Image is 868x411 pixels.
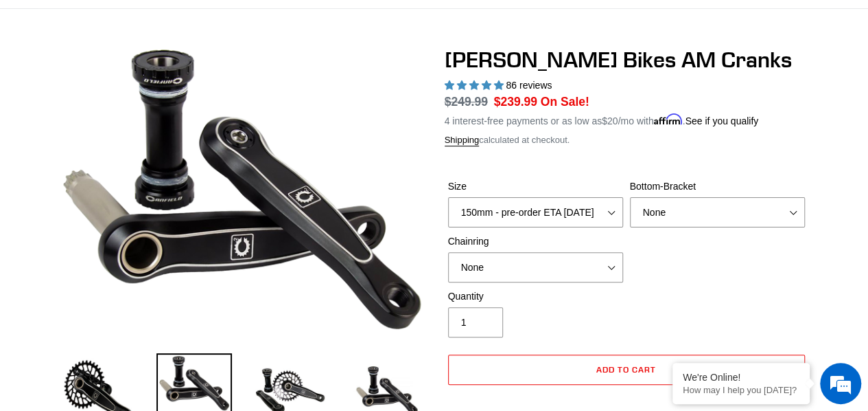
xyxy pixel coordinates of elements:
p: How may I help you today? [683,385,799,395]
span: 4.97 stars [445,80,506,91]
span: Affirm [654,113,683,125]
label: Quantity [448,289,623,304]
button: Add to cart [448,355,805,385]
span: On Sale! [541,93,589,111]
span: $239.99 [494,95,537,109]
label: Chainring [448,234,623,249]
span: $20 [602,115,618,126]
h1: [PERSON_NAME] Bikes AM Cranks [445,47,808,73]
div: We're Online! [683,372,799,383]
div: calculated at checkout. [445,133,808,147]
span: 86 reviews [506,80,552,91]
span: Add to cart [596,364,656,375]
s: $249.99 [445,95,488,109]
label: Bottom-Bracket [630,179,805,194]
label: Size [448,179,623,194]
p: 4 interest-free payments or as low as /mo with . [445,111,759,129]
a: See if you qualify - Learn more about Affirm Financing (opens in modal) [685,115,758,126]
a: Shipping [445,135,480,146]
